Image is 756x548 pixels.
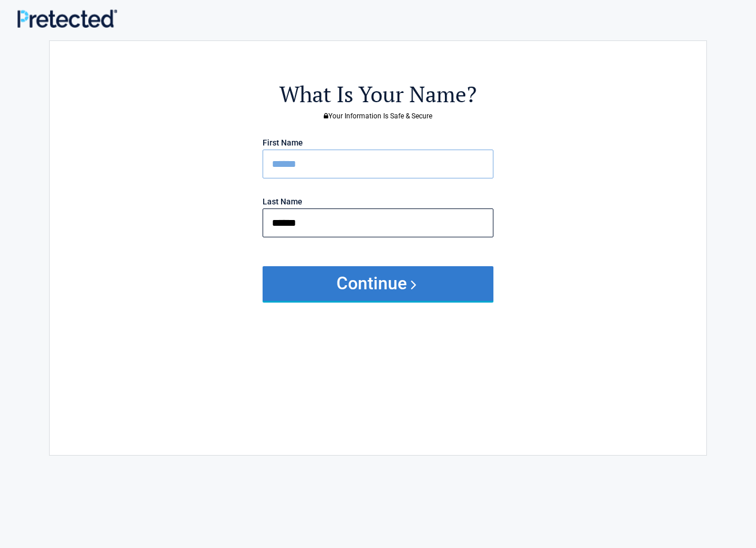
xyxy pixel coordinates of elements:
img: Main Logo [17,9,117,27]
label: Last Name [263,197,302,206]
h3: Your Information Is Safe & Secure [113,113,643,120]
label: First Name [263,139,303,147]
h2: What Is Your Name? [113,80,643,109]
button: Continue [263,266,493,301]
